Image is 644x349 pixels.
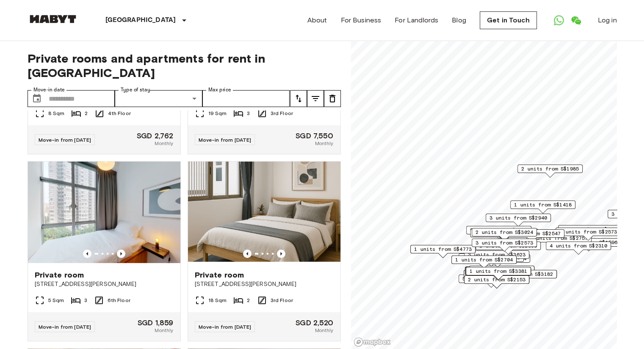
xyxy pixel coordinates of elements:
[35,280,174,289] span: [STREET_ADDRESS][PERSON_NAME]
[247,297,250,304] span: 2
[28,161,181,341] a: Marketing picture of unit SG-01-117-001-03Previous imagePrevious imagePrivate room[STREET_ADDRESS...
[462,275,520,283] span: 5 units from S$1680
[510,201,575,214] div: Map marker
[35,270,84,280] span: Private room
[562,225,619,233] span: 3 units from S$1480
[296,319,333,327] span: SGD 2,520
[28,15,78,23] img: Habyt
[307,90,324,107] button: tune
[475,228,533,236] span: 2 units from S$3024
[468,251,525,258] span: 3 units from S$3623
[85,110,88,117] span: 2
[455,256,513,264] span: 1 units from S$2704
[464,270,529,283] div: Map marker
[188,162,340,263] img: Marketing picture of unit SG-01-001-013-01
[271,110,293,117] span: 3rd Floor
[521,165,579,173] span: 2 units from S$1985
[499,229,564,242] div: Map marker
[514,201,572,209] span: 1 units from S$1418
[290,90,307,107] button: tune
[108,297,130,304] span: 6th Floor
[195,280,334,289] span: [STREET_ADDRESS][PERSON_NAME]
[296,132,333,140] span: SGD 7,550
[199,137,252,143] span: Move-in from [DATE]
[470,267,527,275] span: 1 units from S$3381
[451,256,517,269] div: Map marker
[546,242,611,255] div: Map marker
[28,51,341,80] span: Private rooms and apartments for rent in [GEOGRAPHIC_DATA]
[486,214,551,227] div: Map marker
[414,245,472,253] span: 1 units from S$4773
[28,162,180,263] img: Marketing picture of unit SG-01-117-001-03
[517,165,583,178] div: Map marker
[472,239,537,252] div: Map marker
[473,266,531,274] span: 5 units from S$1838
[84,297,87,304] span: 3
[271,297,293,304] span: 3rd Floor
[465,267,530,280] div: Map marker
[472,228,537,241] div: Map marker
[208,110,227,117] span: 19 Sqm
[39,324,91,330] span: Move-in from [DATE]
[277,250,285,258] button: Previous image
[208,297,227,304] span: 18 Sqm
[33,86,65,93] label: Move-in date
[465,254,530,267] div: Map marker
[315,327,333,334] span: Monthly
[550,242,607,250] span: 4 units from S$2310
[475,242,541,255] div: Map marker
[466,267,531,280] div: Map marker
[39,137,91,143] span: Move-in from [DATE]
[395,15,438,25] a: For Landlords
[452,15,466,25] a: Blog
[495,270,553,278] span: 1 units from S$3182
[324,90,341,107] button: tune
[48,110,65,117] span: 8 Sqm
[567,12,584,29] a: Open WeChat
[307,15,327,25] a: About
[459,275,524,288] div: Map marker
[470,229,538,242] div: Map marker
[121,86,150,93] label: Type of stay
[558,225,623,238] div: Map marker
[480,11,537,29] a: Get in Touch
[340,15,381,25] a: For Business
[208,86,231,93] label: Max price
[492,270,557,283] div: Map marker
[105,15,176,25] p: [GEOGRAPHIC_DATA]
[315,140,333,147] span: Monthly
[598,15,617,25] a: Log in
[503,230,561,237] span: 1 units from S$2547
[138,319,173,327] span: SGD 1,859
[83,250,91,258] button: Previous image
[243,250,252,258] button: Previous image
[464,275,529,289] div: Map marker
[489,214,547,222] span: 3 units from S$2940
[410,245,475,258] div: Map marker
[117,250,125,258] button: Previous image
[470,226,528,234] span: 3 units from S$1985
[28,90,45,107] button: Choose date
[188,161,341,341] a: Marketing picture of unit SG-01-001-013-01Previous imagePrevious imagePrivate room[STREET_ADDRESS...
[559,228,617,236] span: 1 units from S$2573
[195,270,244,280] span: Private room
[475,239,533,247] span: 3 units from S$2573
[155,327,173,334] span: Monthly
[199,324,252,330] span: Move-in from [DATE]
[155,140,173,147] span: Monthly
[466,226,531,239] div: Map marker
[108,110,130,117] span: 4th Floor
[247,110,250,117] span: 3
[354,337,391,347] a: Mapbox logo
[137,132,173,140] span: SGD 2,762
[556,228,621,241] div: Map marker
[550,12,567,29] a: Open WhatsApp
[464,250,529,264] div: Map marker
[469,266,534,279] div: Map marker
[48,297,64,304] span: 5 Sqm
[465,267,531,280] div: Map marker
